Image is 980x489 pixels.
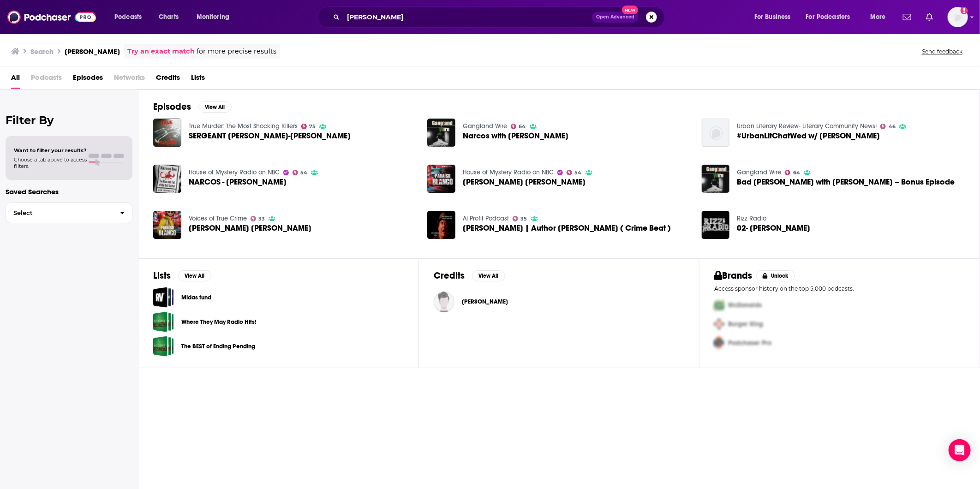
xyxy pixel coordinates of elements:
span: 64 [519,125,526,129]
button: open menu [190,10,241,24]
a: Episodes [73,70,103,89]
a: SERGEANT SMACK-Ron Chepesiuk [189,132,351,140]
a: #UrbanLitChatWed w/ Ron Chepesiuk [737,132,880,140]
span: Want to filter your results? [14,147,87,154]
button: open menu [108,10,154,24]
span: Monitoring [197,11,229,24]
span: NARCOS - [PERSON_NAME] [189,178,287,186]
img: Second Pro Logo [711,315,728,334]
a: 46 [880,124,896,129]
a: Narcos with Ron Chepesiuk [463,132,568,140]
img: Ron Chepesiuk - Pariso Blanco [153,211,181,239]
a: Where They May Radio Hits! [153,311,174,332]
a: Rizz Radio [737,215,766,222]
button: open menu [748,10,802,24]
h2: Lists [153,270,171,281]
span: Logged in as SusanHershberg [948,7,968,27]
a: EpisodesView All [153,101,232,113]
a: The BEST of Ending Pending [181,341,255,352]
span: for more precise results [197,46,276,57]
a: ListsView All [153,270,211,281]
span: #UrbanLitChatWed w/ [PERSON_NAME] [737,132,880,140]
span: 46 [889,125,896,129]
a: Midas fund [181,292,211,303]
a: Charts [153,10,184,24]
a: All [11,70,20,89]
span: 64 [793,171,800,175]
a: True Murder: The Most Shocking Killers [189,122,298,130]
span: Podchaser Pro [728,339,771,347]
a: Try an exact match [127,46,195,57]
span: For Business [754,11,791,24]
p: Access sponsor history on the top 5,000 podcasts. [714,285,965,292]
a: Ron Chepesiuk - Pariso Blanco [463,178,586,186]
span: More [870,11,886,24]
span: SERGEANT [PERSON_NAME]-[PERSON_NAME] [189,132,351,140]
input: Search podcasts, credits, & more... [343,10,592,24]
div: Search podcasts, credits, & more... [327,6,674,28]
svg: Add a profile image [961,7,968,14]
span: [PERSON_NAME] [PERSON_NAME] [189,224,311,232]
a: 54 [567,170,582,175]
h2: Brands [714,270,753,281]
a: Show notifications dropdown [922,9,937,25]
a: 75 [301,124,316,129]
a: NARCOS - RON CHEPESIUK [189,178,287,186]
span: Choose a tab above to access filters. [14,156,87,169]
a: Frank Matthews | Author Ron Chepesiuk ( Crime Beat ) [427,211,455,239]
img: Ron Chepesiuk [434,292,454,312]
a: Al Profit Podcast [463,215,509,222]
a: Credits [156,70,180,89]
button: Send feedback [919,48,965,55]
a: House of Mystery Radio on NBC [463,168,554,176]
button: open menu [864,10,897,24]
button: Show profile menu [948,7,968,27]
span: Burger King [728,320,763,328]
span: Select [6,210,113,216]
img: Third Pro Logo [711,334,728,352]
a: SERGEANT SMACK-Ron Chepesiuk [153,119,181,147]
a: Show notifications dropdown [899,9,915,25]
button: Ron ChepesiukRon Chepesiuk [434,287,684,316]
img: #UrbanLitChatWed w/ Ron Chepesiuk [702,119,730,147]
a: CreditsView All [434,270,505,281]
a: 54 [293,170,308,175]
a: House of Mystery Radio on NBC [189,168,280,176]
span: 33 [258,217,265,221]
span: 02- [PERSON_NAME] [737,224,810,232]
button: View All [198,101,232,113]
h3: Search [30,47,54,56]
img: Bad Henry with Ron Chepesiuk – Bonus Episode [702,165,730,193]
a: Voices of True Crime [189,215,247,222]
a: Ron Chepesiuk [462,298,508,305]
h3: [PERSON_NAME] [65,47,120,56]
span: [PERSON_NAME] [PERSON_NAME] [463,178,586,186]
img: Narcos with Ron Chepesiuk [427,119,455,147]
a: Gangland Wire [463,122,507,130]
img: Ron Chepesiuk - Pariso Blanco [427,165,455,193]
button: View All [178,270,211,281]
span: Podcasts [114,11,142,24]
a: 35 [513,216,527,221]
span: Open Advanced [596,15,634,19]
img: Podchaser - Follow, Share and Rate Podcasts [7,8,96,26]
span: Podcasts [31,70,62,89]
span: New [622,6,639,14]
span: The BEST of Ending Pending [153,336,174,357]
img: NARCOS - RON CHEPESIUK [153,165,181,193]
span: 54 [575,171,582,175]
span: McDonalds [728,301,762,309]
h2: Filter By [6,113,132,127]
button: View All [472,270,505,281]
span: Midas fund [153,287,174,308]
a: 64 [511,124,526,129]
a: 02- Ron Chepesiuk [702,211,730,239]
a: 64 [785,170,800,175]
